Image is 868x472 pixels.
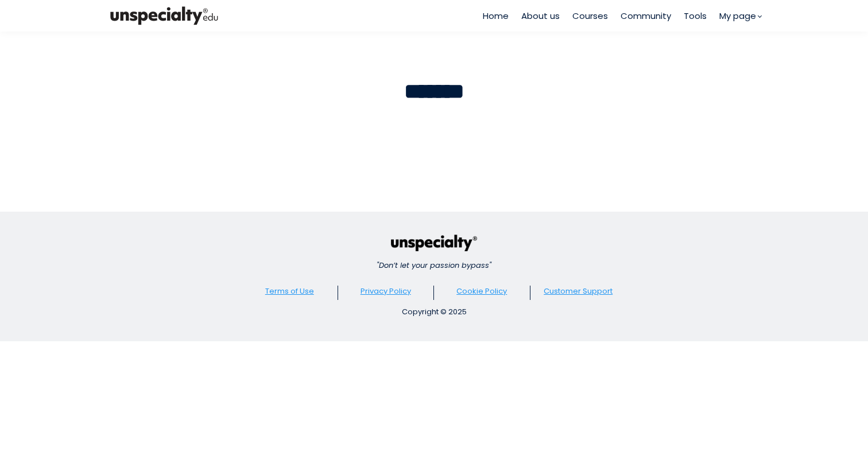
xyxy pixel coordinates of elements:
span: My page [719,9,756,22]
a: My page [719,9,761,22]
a: Courses [572,9,608,22]
a: Cookie Policy [456,286,507,297]
a: Customer Support [544,286,613,297]
em: "Don’t let your passion bypass" [377,260,491,271]
a: Tools [684,9,707,22]
a: Home [483,9,509,22]
img: bc390a18feecddb333977e298b3a00a1.png [107,4,222,28]
a: Terms of Use [265,286,314,297]
a: Privacy Policy [361,286,411,297]
a: Community [621,9,671,22]
img: c440faa6a294d3144723c0771045cab8.png [391,235,477,251]
a: About us [521,9,560,22]
div: Copyright © 2025 [242,306,626,318]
